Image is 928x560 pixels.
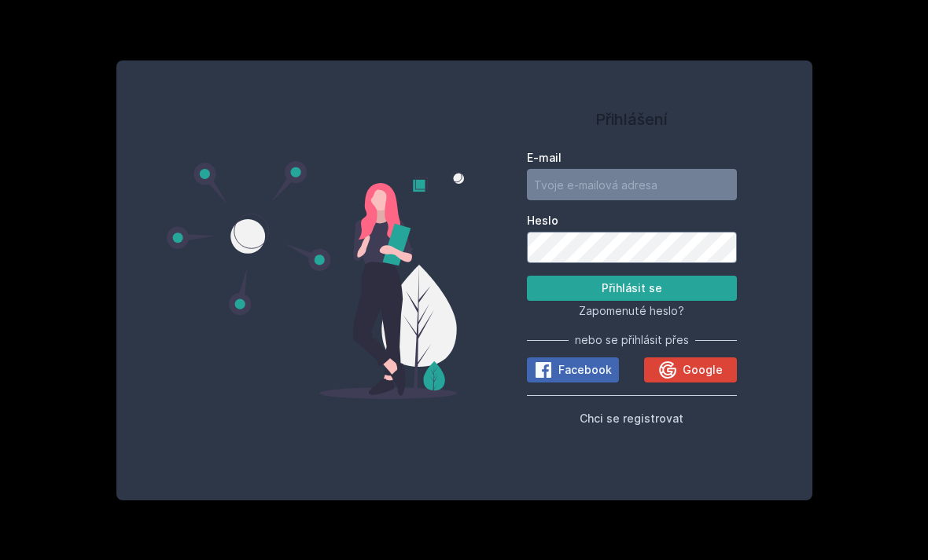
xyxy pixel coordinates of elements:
[527,150,737,166] label: E-mail
[683,362,723,378] span: Google
[644,357,736,382] button: Google
[527,276,737,301] button: Přihlásit se
[580,412,683,425] span: Chci se registrovat
[575,332,689,348] span: nebo se přihlásit přes
[527,357,619,382] button: Facebook
[558,362,612,378] span: Facebook
[527,213,737,229] label: Heslo
[527,169,737,200] input: Tvoje e-mailová adresa
[527,108,737,131] h1: Přihlášení
[580,408,683,427] button: Chci se registrovat
[579,304,684,317] span: Zapomenuté heslo?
